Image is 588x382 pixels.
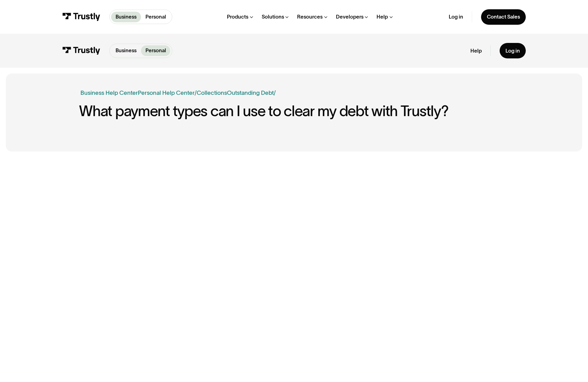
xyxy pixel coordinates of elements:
[487,13,520,20] div: Contact Sales
[62,47,100,55] img: Trustly Logo
[449,13,463,20] a: Log in
[111,12,141,22] a: Business
[141,12,171,22] a: Personal
[111,45,141,56] a: Business
[505,47,520,54] div: Log in
[297,13,323,20] div: Resources
[145,13,166,21] p: Personal
[336,13,363,20] div: Developers
[116,47,137,54] p: Business
[262,13,284,20] div: Solutions
[79,103,508,119] h1: What payment types can I use to clear my debt with Trustly?
[197,89,227,96] a: Collections
[80,88,138,97] a: Business Help Center
[377,13,388,20] div: Help
[500,43,526,58] a: Log in
[116,13,137,21] p: Business
[141,45,171,56] a: Personal
[481,9,526,25] a: Contact Sales
[145,47,166,54] p: Personal
[227,89,274,96] a: Outstanding Debt
[195,88,197,97] div: /
[470,47,482,54] a: Help
[138,88,195,97] a: Personal Help Center
[274,88,276,97] div: /
[227,13,248,20] div: Products
[62,13,100,21] img: Trustly Logo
